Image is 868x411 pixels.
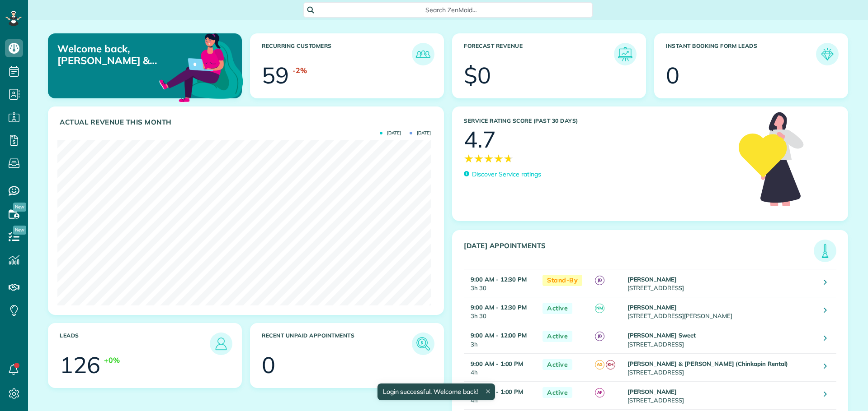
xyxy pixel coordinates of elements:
h3: Recurring Customers [262,43,412,65]
div: 4.7 [464,128,496,151]
h3: Recent unpaid appointments [262,332,412,355]
span: AG [595,360,604,369]
span: JB [595,276,604,285]
td: [STREET_ADDRESS] [625,269,817,297]
strong: 9:00 AM - 1:00 PM [471,388,523,395]
strong: [PERSON_NAME] Sweet [627,332,696,339]
span: NM [595,304,604,313]
strong: 9:00 AM - 12:00 PM [471,332,527,339]
span: Active [542,359,572,370]
img: icon_form_leads-04211a6a04a5b2264e4ee56bc0799ec3eb69b7e499cbb523a139df1d13a81ae0.png [818,45,836,63]
div: 0 [666,64,679,87]
td: 3h 30 [464,297,538,325]
div: Login successful. Welcome back! [377,383,495,400]
img: icon_unpaid_appointments-47b8ce3997adf2238b356f14209ab4cced10bd1f174958f3ca8f1d0dd7fffeee.png [414,335,432,353]
span: New [13,203,26,212]
h3: Service Rating score (past 30 days) [464,118,730,124]
span: Active [542,303,572,314]
span: ★ [504,151,514,166]
strong: 9:00 AM - 12:30 PM [471,304,527,311]
span: JB [595,332,604,341]
span: AF [595,388,604,397]
span: [DATE] [380,131,401,135]
h3: Leads [60,332,210,355]
td: [STREET_ADDRESS] [625,353,817,381]
span: Active [542,387,572,398]
p: Discover Service ratings [472,170,541,179]
span: KH [606,360,615,369]
td: 3h 30 [464,269,538,297]
td: [STREET_ADDRESS][PERSON_NAME] [625,297,817,325]
td: [STREET_ADDRESS] [625,381,817,409]
a: Discover Service ratings [464,170,541,179]
td: 3h [464,325,538,353]
img: icon_forecast_revenue-8c13a41c7ed35a8dcfafea3cbb826a0462acb37728057bba2d056411b612bbbe.png [616,45,634,63]
td: 4h [464,381,538,409]
span: New [13,226,26,235]
span: ★ [474,151,484,166]
span: ★ [464,151,474,166]
strong: 9:00 AM - 1:00 PM [471,360,523,367]
img: dashboard_welcome-42a62b7d889689a78055ac9021e634bf52bae3f8056760290aed330b23ab8690.png [157,23,245,111]
div: $0 [464,64,491,87]
img: icon_recurring_customers-cf858462ba22bcd05b5a5880d41d6543d210077de5bb9ebc9590e49fd87d84ed.png [414,45,432,63]
img: icon_todays_appointments-901f7ab196bb0bea1936b74009e4eb5ffbc2d2711fa7634e0d609ed5ef32b18b.png [816,242,834,260]
span: Active [542,331,572,342]
h3: [DATE] Appointments [464,242,814,262]
span: Stand-By [542,275,582,286]
span: ★ [484,151,494,166]
div: 59 [262,64,289,87]
h3: Forecast Revenue [464,43,614,65]
strong: [PERSON_NAME] [627,304,677,311]
strong: 9:00 AM - 12:30 PM [471,276,527,283]
span: [DATE] [410,131,431,135]
strong: [PERSON_NAME] [627,388,677,395]
h3: Actual Revenue this month [60,118,434,126]
strong: [PERSON_NAME] [627,276,677,283]
h3: Instant Booking Form Leads [666,43,816,65]
div: 0 [262,354,275,376]
td: 4h [464,353,538,381]
img: icon_leads-1bed01f49abd5b7fead27621c3d59655bb73ed531f8eeb49469d10e621d6b896.png [212,335,230,353]
p: Welcome back, [PERSON_NAME] & [PERSON_NAME]! [57,43,180,67]
div: 126 [60,354,100,376]
div: +0% [104,355,120,365]
td: [STREET_ADDRESS] [625,325,817,353]
strong: [PERSON_NAME] & [PERSON_NAME] (Chinkapin Rental) [627,360,788,367]
span: ★ [494,151,504,166]
div: -2% [292,65,307,76]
